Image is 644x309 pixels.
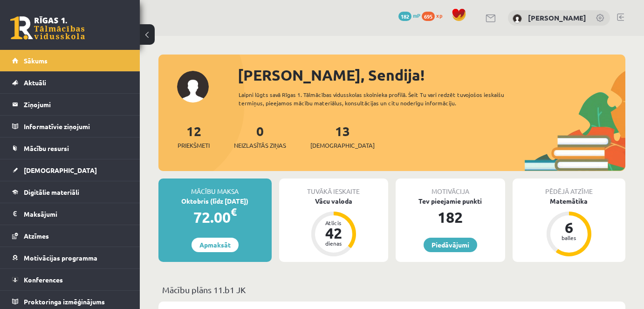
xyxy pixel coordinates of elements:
[12,137,128,159] a: Mācību resursi
[234,123,286,150] a: 0Neizlasītās ziņas
[413,12,420,19] span: mP
[231,205,237,219] span: €
[12,94,128,115] a: Ziņojumi
[24,78,46,87] span: Aktuāli
[12,203,128,225] a: Maksājumi
[24,188,79,196] span: Digitālie materiāli
[422,12,447,19] a: 695 xp
[396,196,505,206] div: Tev pieejamie punkti
[555,220,583,235] div: 6
[24,116,128,137] legend: Informatīvie ziņojumi
[12,181,128,203] a: Digitālie materiāli
[513,179,626,196] div: Pēdējā atzīme
[320,220,348,226] div: Atlicis
[398,12,411,21] span: 182
[178,141,210,150] span: Priekšmeti
[320,226,348,240] div: 42
[12,247,128,268] a: Motivācijas programma
[10,16,85,40] a: Rīgas 1. Tālmācības vidusskola
[24,144,69,152] span: Mācību resursi
[12,50,128,71] a: Sākums
[234,141,286,150] span: Neizlasītās ziņas
[24,297,105,306] span: Proktoringa izmēģinājums
[424,238,477,252] a: Piedāvājumi
[12,159,128,181] a: [DEMOGRAPHIC_DATA]
[162,283,622,296] p: Mācību plāns 11.b1 JK
[24,232,49,240] span: Atzīmes
[396,206,505,228] div: 182
[24,166,97,174] span: [DEMOGRAPHIC_DATA]
[513,196,626,258] a: Matemātika 6 balles
[279,196,389,258] a: Vācu valoda Atlicis 42 dienas
[158,206,272,228] div: 72.00
[12,269,128,290] a: Konferences
[238,64,625,86] div: [PERSON_NAME], Sendija!
[158,196,272,206] div: Oktobris (līdz [DATE])
[24,254,97,262] span: Motivācijas programma
[158,179,272,196] div: Mācību maksa
[12,116,128,137] a: Informatīvie ziņojumi
[310,123,375,150] a: 13[DEMOGRAPHIC_DATA]
[436,12,442,19] span: xp
[320,240,348,246] div: dienas
[24,275,63,284] span: Konferences
[24,94,128,115] legend: Ziņojumi
[279,179,389,196] div: Tuvākā ieskaite
[12,72,128,93] a: Aktuāli
[12,225,128,247] a: Atzīmes
[24,203,128,225] legend: Maksājumi
[24,56,48,65] span: Sākums
[396,179,505,196] div: Motivācija
[239,90,519,107] div: Laipni lūgts savā Rīgas 1. Tālmācības vidusskolas skolnieka profilā. Šeit Tu vari redzēt tuvojošo...
[513,196,626,206] div: Matemātika
[310,141,375,150] span: [DEMOGRAPHIC_DATA]
[192,238,239,252] a: Apmaksāt
[555,235,583,240] div: balles
[398,12,420,19] a: 182 mP
[528,13,586,22] a: [PERSON_NAME]
[178,123,210,150] a: 12Priekšmeti
[513,14,522,23] img: Sendija Ivanova
[422,12,435,21] span: 695
[279,196,389,206] div: Vācu valoda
